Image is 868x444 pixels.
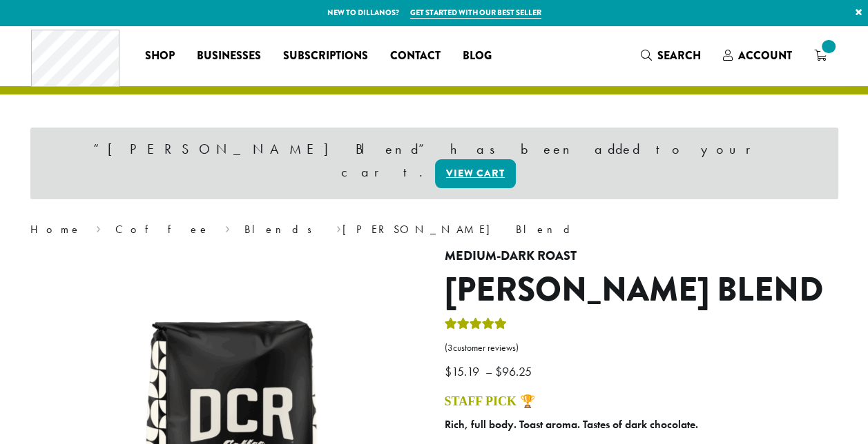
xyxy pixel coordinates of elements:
[445,417,698,432] b: Rich, full body. Toast aroma. Tastes of dark chocolate.
[115,222,210,236] a: Coffee
[445,249,838,264] h4: Medium-Dark Roast
[410,7,541,19] a: Get started with our best seller
[244,222,321,236] a: Blends
[495,363,502,379] span: $
[30,128,838,199] div: “[PERSON_NAME] Blend” has been added to your cart.
[435,159,516,188] a: View cart
[445,316,507,336] div: Rated 4.67 out of 5
[390,48,441,65] span: Contact
[283,48,368,65] span: Subscriptions
[463,48,492,65] span: Blog
[30,222,81,236] a: Home
[336,216,340,238] span: ›
[96,216,101,238] span: ›
[657,48,701,63] span: Search
[445,363,452,379] span: $
[738,48,792,63] span: Account
[225,216,230,238] span: ›
[485,363,492,379] span: –
[495,363,535,379] bdi: 96.25
[445,341,838,355] a: (3customer reviews)
[197,48,261,65] span: Businesses
[145,48,175,65] span: Shop
[447,342,453,354] span: 3
[30,221,838,238] nav: Breadcrumb
[630,44,712,67] a: Search
[445,363,483,379] bdi: 15.19
[445,270,838,310] h1: [PERSON_NAME] Blend
[445,394,535,408] a: STAFF PICK 🏆
[134,45,186,67] a: Shop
